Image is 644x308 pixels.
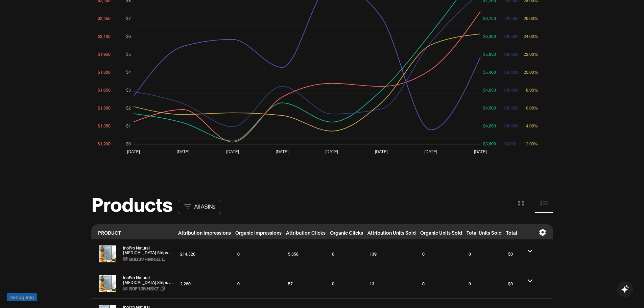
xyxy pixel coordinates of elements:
div: 0 [420,278,462,290]
tspan: $5,850 [483,51,496,56]
th: Total Sales [503,224,539,239]
tspan: $1,650 [98,87,111,92]
div: 13 [367,278,416,290]
tspan: $5,400 [483,69,496,74]
tspan: 200,000 [503,33,519,39]
tspan: $2,100 [98,33,111,39]
tspan: 26.00% [524,16,538,21]
tspan: $1,500 [98,105,111,110]
tspan: $1,950 [98,51,111,56]
tspan: [DATE] [226,149,239,154]
div: $0 [505,278,537,290]
div: 0 [466,278,502,290]
th: Organic Units Sold [418,224,464,239]
img: InoPro Natural Teeth Whitening Strips Kit 14 Treatments - Sensitive Teeth Whitener, Peroxide Free... [99,245,116,262]
button: Debug Info [7,293,37,301]
tspan: $6,750 [483,16,496,21]
span: B0F13NHBKZ [129,285,159,292]
tspan: $3,600 [483,141,496,146]
tspan: 120,000 [503,105,519,110]
img: USA Flag [123,257,127,261]
tspan: 22.00% [524,51,538,56]
tspan: 20.00% [524,69,538,74]
div: 139 [367,248,416,260]
th: Attribution Impressions [175,224,233,239]
div: 0 [420,248,462,260]
div: 2,280 [177,278,231,290]
tspan: $7 [126,16,131,21]
tspan: $1 [126,123,131,128]
button: Copy product code B0F13NHBKZ [123,285,165,292]
p: All ASINs [194,204,215,210]
tspan: 100,000 [503,123,519,128]
tspan: $3 [126,87,131,92]
tspan: 24.00% [524,33,538,39]
div: 214,320 [177,248,231,260]
tspan: 160,000 [503,69,519,74]
tspan: $6,300 [483,33,496,39]
img: InoPro Natural Teeth Whitening Strips Kit 21 Treatments - Sensitive Teeth Whitener, Peroxide Free... [99,275,116,292]
div: 0 [329,278,363,290]
th: Attribution Clicks [283,224,327,239]
tspan: $4 [126,69,131,74]
tspan: [DATE] [176,149,189,154]
h1: Products [91,197,172,210]
div: 5,358 [285,248,326,260]
tspan: $4,500 [483,105,496,110]
tspan: [DATE] [127,149,140,154]
tspan: 180,000 [503,51,519,56]
div: 0 [235,278,282,290]
tspan: 140,000 [503,87,519,92]
tspan: $4,050 [483,123,496,128]
span: Debug Info [9,293,34,301]
tspan: 16.00% [524,105,538,110]
div: 0 [329,248,363,260]
th: Attribution Units Sold [365,224,418,239]
tspan: $0 [126,141,131,146]
th: Organic Impressions [233,224,283,239]
tspan: $1,350 [98,123,111,128]
th: PRODUCT [91,224,175,239]
tspan: 80,000 [503,141,516,146]
tspan: $2,250 [98,16,111,21]
tspan: [DATE] [375,149,387,154]
tspan: $5 [126,51,131,56]
tspan: $2 [126,105,131,110]
tspan: $1,800 [98,69,111,74]
tspan: [DATE] [474,149,487,154]
tspan: [DATE] [424,149,437,154]
span: B0D3VHMR3Z [129,255,161,263]
button: Copy product code B0D3VHMR3Z [123,255,166,263]
th: Organic Clicks [327,224,365,239]
button: All ASINs [178,200,221,214]
button: InoPro Natural [MEDICAL_DATA] Strips Kit 14 Treatments - Sensitive Teeth [PERSON_NAME], [MEDICAL_... [123,245,174,255]
img: USA Flag [123,287,127,290]
button: InoPro Natural [MEDICAL_DATA] Strips Kit 21 Treatments - Sensitive Teeth [PERSON_NAME], [MEDICAL_... [123,275,174,285]
th: Total Units Sold [464,224,503,239]
tspan: $4,950 [483,87,496,92]
tspan: 220,000 [503,16,519,21]
tspan: 12.00% [524,141,538,146]
div: 0 [466,248,502,260]
tspan: [DATE] [276,149,288,154]
div: $0 [505,248,537,260]
tspan: $6 [126,33,131,39]
tspan: [DATE] [325,149,338,154]
tspan: 14.00% [524,123,538,128]
tspan: $1,200 [98,141,111,146]
tspan: 18.00% [524,87,538,92]
div: 57 [285,278,326,290]
div: 0 [235,248,282,260]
